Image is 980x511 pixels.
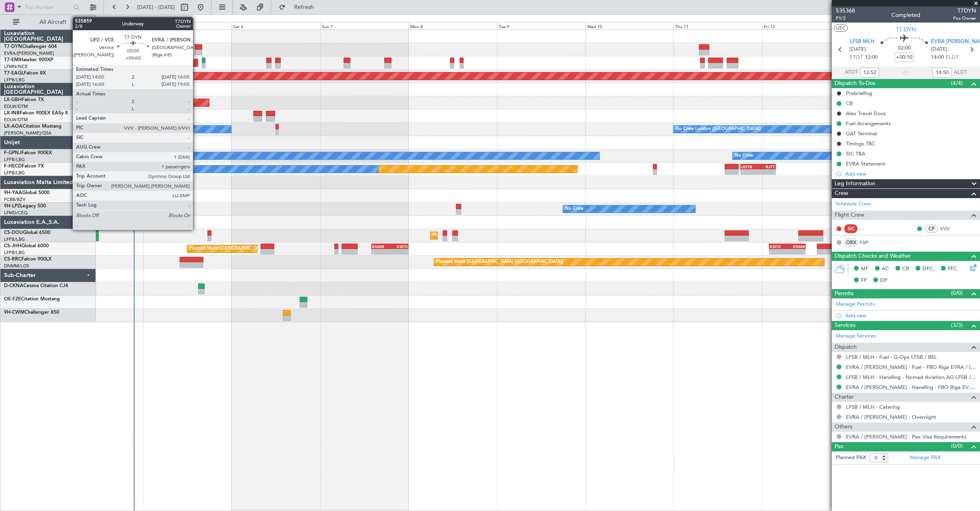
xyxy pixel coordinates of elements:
[836,15,855,22] span: P1/2
[846,374,976,381] a: LFSB / MLH - Handling - Nomad Aviation AG LFSB / MLH
[4,236,25,242] a: LFPB/LBG
[946,54,959,62] span: ELDT
[4,204,20,209] span: 9H-LPZ
[4,210,27,216] a: LFMD/CEQ
[940,225,958,232] a: VVV
[846,150,865,157] div: SIC TBA
[390,244,408,249] div: KSFO
[951,79,963,87] span: (4/4)
[836,200,871,208] a: Schedule Crew
[861,277,867,285] span: FP
[951,442,963,450] span: (0/0)
[932,68,952,77] input: --:--
[4,230,50,235] a: CS-DOUGlobal 6500
[4,257,52,262] a: CS-RRCFalcon 900LX
[787,249,805,254] div: -
[565,203,584,215] div: No Crew
[4,151,21,155] span: F-GPNJ
[4,230,23,235] span: CS-DOU
[9,16,87,29] button: All Aircraft
[953,15,976,22] span: Pos Owner
[4,151,52,155] a: F-GPNJFalcon 900EX
[931,46,947,54] span: [DATE]
[145,150,164,162] div: No Crew
[4,117,28,123] a: EDLW/DTM
[4,44,57,49] a: T7-DYNChallenger 604
[898,44,911,52] span: 02:00
[4,257,21,262] span: CS-RRC
[143,22,232,29] div: Fri 5
[846,90,872,97] div: Prebriefing
[4,204,46,209] a: 9H-LPZLegacy 500
[902,265,909,273] span: CR
[4,44,22,49] span: T7-DYN
[4,283,23,288] span: D-CKNA
[846,130,877,137] div: GAT Terminal
[758,164,775,169] div: RJTT
[497,22,585,29] div: Tue 9
[97,16,111,23] div: [DATE]
[4,170,25,176] a: LFPB/LBG
[835,179,875,188] span: Leg Information
[835,211,864,220] span: Flight Crew
[189,243,316,255] div: Planned Maint [GEOGRAPHIC_DATA] ([GEOGRAPHIC_DATA])
[4,124,23,129] span: LX-AOA
[846,140,875,147] div: Timings TBC
[4,111,68,116] a: LX-INBFalcon 900EX EASy II
[844,238,858,247] div: OBX
[846,160,885,167] div: EVRA Statement
[951,289,963,297] span: (0/0)
[390,249,408,254] div: -
[836,6,855,15] span: 535368
[845,68,858,77] span: ATOT
[4,71,24,76] span: T7-EAGL
[845,170,976,177] div: Add new
[931,54,944,62] span: 14:00
[4,310,59,315] a: 9H-CWMChallenger 850
[835,343,857,352] span: Dispatch
[372,244,390,249] div: EHAM
[4,77,25,83] a: LFPB/LBG
[4,111,20,116] span: LX-INB
[844,224,858,233] div: SIC
[4,250,25,256] a: LFPB/LBG
[287,4,321,10] span: Refresh
[953,6,976,15] span: T7DYN
[835,422,852,432] span: Others
[865,54,878,62] span: 12:00
[4,190,22,195] span: 9H-YAA
[835,252,911,261] span: Dispatch Checks and Weather
[846,364,976,370] a: EVRA / [PERSON_NAME] - Fuel - FBO Riga EVRA / [PERSON_NAME]
[951,321,963,329] span: (3/3)
[4,97,22,102] span: LX-GBH
[835,289,854,298] span: Permits
[836,300,875,308] a: Manage Permits
[846,403,900,410] a: LFSB / MLH - Catering
[849,38,874,46] span: LFSB MLH
[846,110,886,117] div: Alex Travel Docs
[4,103,28,110] a: EDLW/DTM
[675,123,761,135] div: No Crew London ([GEOGRAPHIC_DATA])
[4,130,52,136] a: [PERSON_NAME]/QSA
[57,123,147,135] div: No Crew [GEOGRAPHIC_DATA] (Dublin Intl)
[880,277,887,285] span: DP
[585,22,673,29] div: Wed 10
[4,71,46,76] a: T7-EAGLFalcon 8X
[891,11,920,19] div: Completed
[787,244,805,249] div: EHAM
[860,68,879,77] input: --:--
[861,265,868,273] span: MF
[433,230,559,242] div: Planned Maint [GEOGRAPHIC_DATA] ([GEOGRAPHIC_DATA])
[320,22,408,29] div: Sun 7
[770,249,787,254] div: -
[860,239,878,246] a: FSP
[835,79,875,88] span: Dispatch To-Dos
[762,22,850,29] div: Fri 12
[846,354,937,360] a: LFSB / MLH - Fuel - G-Ops LFSB / BSL
[673,22,762,29] div: Thu 11
[408,22,497,29] div: Mon 8
[741,170,758,174] div: -
[836,454,866,462] label: Planned PAX
[4,244,49,248] a: CS-JHHGlobal 6000
[4,50,54,56] a: EVRA/[PERSON_NAME]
